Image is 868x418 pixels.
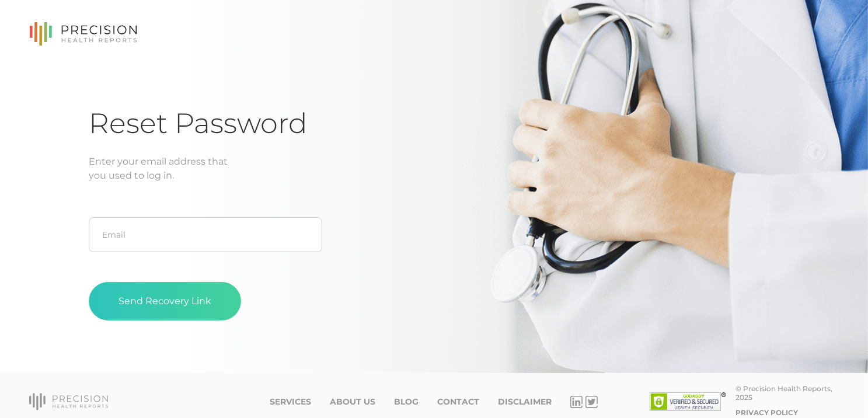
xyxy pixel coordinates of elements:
a: Blog [394,397,419,407]
a: Contact [437,397,479,407]
button: Send Recovery Link [89,282,241,321]
a: Disclaimer [498,397,552,407]
p: Enter your email address that you used to log in. [89,155,779,183]
img: SSL site seal - click to verify [650,392,726,411]
a: About Us [330,397,375,407]
h1: Reset Password [89,106,779,141]
a: Privacy Policy [735,408,798,417]
div: © Precision Health Reports, 2025 [735,384,839,402]
a: Services [270,397,311,407]
input: Email [89,217,322,252]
